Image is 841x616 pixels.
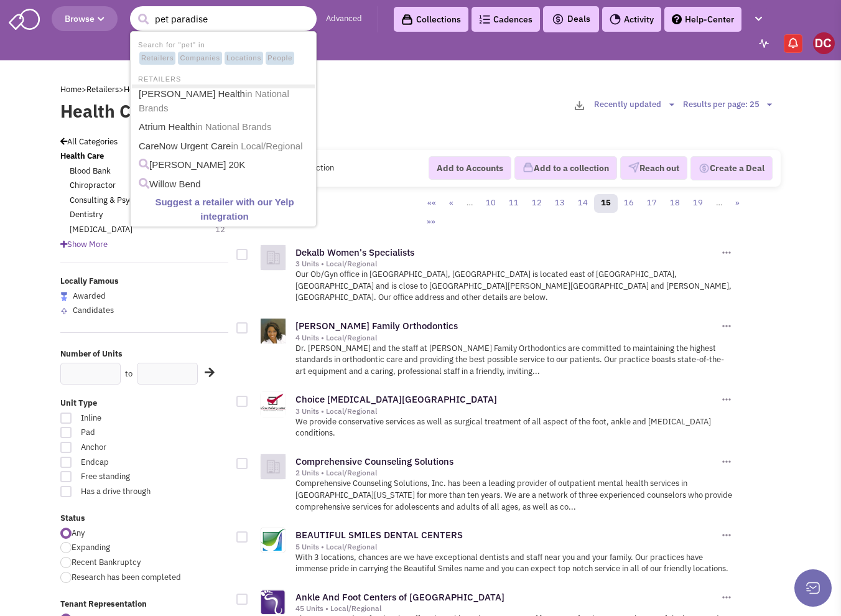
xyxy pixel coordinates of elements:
[60,84,81,95] a: Home
[602,7,661,32] a: Activity
[135,85,314,117] a: [PERSON_NAME] Healthin National Brands
[628,162,639,173] img: VectorPaper_Plane.png
[178,52,222,65] span: Companies
[472,7,540,32] a: Cadences
[60,151,104,161] b: Health Care
[60,151,104,162] a: Health Care
[70,180,116,192] a: Chiropractor
[215,224,238,236] span: 12
[73,471,177,483] span: Free standing
[231,141,302,151] span: in Local/Regional
[663,194,687,213] a: 18
[73,442,177,454] span: Anchor
[135,194,314,225] a: Suggest a retailer with our Yelp integration
[139,88,289,113] span: in National Brands
[73,305,114,315] span: Candidates
[295,246,414,258] a: Dekalb Women's Specialists
[125,368,132,380] label: to
[699,162,710,175] img: Deal-Dollar.png
[690,156,773,181] button: Create a Deal
[72,528,85,538] span: Any
[70,209,103,221] a: Dentistry
[420,194,443,213] a: ««
[132,72,315,85] li: RETAILERS
[60,398,228,409] label: Unit Type
[709,194,729,213] a: …
[65,13,105,24] span: Browse
[295,343,733,378] p: Dr. [PERSON_NAME] and the staff at [PERSON_NAME] Family Orthodontics are committed to maintaining...
[575,101,584,110] img: download-2-24.png
[548,194,572,213] a: 13
[620,156,687,180] button: Reach out
[73,291,106,301] span: Awarded
[429,156,511,180] button: Add to Accounts
[295,269,733,304] p: Our Ob/Gyn office in [GEOGRAPHIC_DATA], [GEOGRAPHIC_DATA] is located east of [GEOGRAPHIC_DATA], [...
[295,333,718,343] div: 4 Units • Local/Regional
[155,197,294,222] b: Suggest a retailer with our Yelp integration
[139,52,175,65] span: Retailers
[664,7,741,32] a: Help-Center
[295,455,453,467] a: Comprehensive Counseling Solutions
[73,413,177,424] span: Inline
[479,15,490,24] img: Cadences_logo.png
[60,239,108,250] span: Show More
[295,468,718,478] div: 2 Units • Local/Regional
[52,6,118,31] button: Browse
[60,599,228,610] label: Tenant Representation
[60,99,351,124] label: Health Care
[70,195,154,207] a: Consulting & Psychiatry
[728,194,746,213] a: »
[119,84,124,95] span: >
[295,416,733,439] p: We provide conservative services as well as surgical treatment of all aspect of the foot, ankle a...
[81,84,86,95] span: >
[295,259,718,269] div: 3 Units • Local/Regional
[479,194,503,213] a: 10
[686,194,710,213] a: 19
[135,138,314,156] a: CareNow Urgent Carein Local/Regional
[617,194,641,213] a: 16
[295,591,504,603] a: Ankle And Foot Centers of [GEOGRAPHIC_DATA]
[295,604,718,614] div: 45 Units • Local/Regional
[70,166,111,177] a: Blood Bank
[525,194,549,213] a: 12
[130,6,317,31] input: Search
[72,572,181,582] span: Research has been completed
[295,529,463,541] a: BEAUTIFUL SMILES DENTAL CENTERS
[813,32,835,54] a: David Conn
[132,37,315,66] li: Search for "pet" in
[295,478,733,513] p: Comprehensive Counseling Solutions, Inc. has been a leading provider of outpatient mental health ...
[295,542,718,552] div: 5 Units • Local/Regional
[73,427,177,439] span: Pad
[73,457,177,469] span: Endcap
[514,156,617,180] button: Add to a collection
[60,136,118,147] a: All Categories
[548,11,594,27] button: Deals
[60,348,228,360] label: Number of Units
[60,292,68,301] img: locallyfamous-largeicon.png
[523,162,534,173] img: icon-collection-lavender.png
[594,194,618,213] a: 15
[135,175,314,194] a: Willow Bend
[394,7,468,32] a: Collections
[86,84,119,95] a: Retailers
[420,213,442,231] a: »»
[326,13,362,25] a: Advanced
[70,224,132,236] a: [MEDICAL_DATA]
[295,552,733,575] p: With 3 locations, chances are we have exceptional dentists and staff near you and your family. Ou...
[225,52,263,65] span: Locations
[9,6,40,30] img: SmartAdmin
[60,276,228,287] label: Locally Famous
[72,542,110,553] span: Expanding
[124,84,167,95] a: Health Care
[135,118,314,136] a: Atrium Healthin National Brands
[73,486,177,498] span: Has a drive through
[60,307,68,315] img: locallyfamous-upvote.png
[195,121,272,132] span: in National Brands
[672,14,682,24] img: help.png
[460,194,480,213] a: …
[72,557,141,567] span: Recent Bankruptcy
[552,12,564,27] img: icon-deals.svg
[571,194,595,213] a: 14
[442,194,460,213] a: «
[295,393,497,405] a: Choice [MEDICAL_DATA][GEOGRAPHIC_DATA]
